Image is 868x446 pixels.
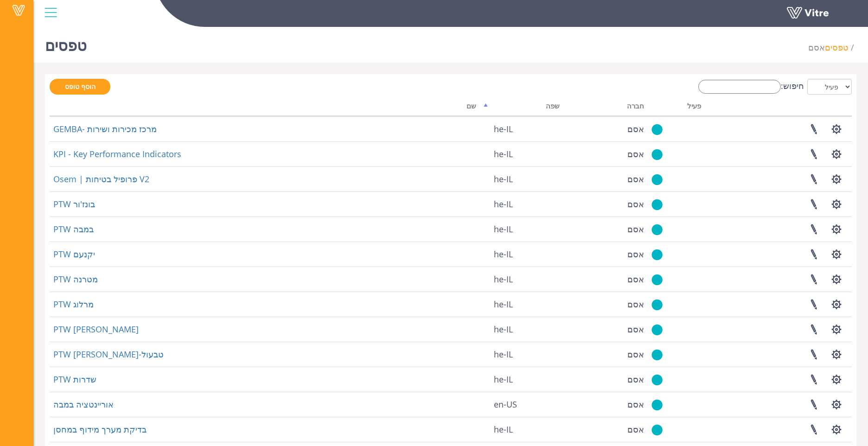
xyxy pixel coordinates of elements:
[53,399,114,410] a: אוריינטציה במבה
[490,392,563,417] td: en-US
[65,82,96,91] span: הוסף טופס
[53,274,98,285] a: PTW מטרנה
[53,349,164,360] a: PTW [PERSON_NAME]-טבעול
[53,299,94,310] a: PTW מרלוג
[627,299,644,310] span: 402
[651,424,663,436] img: yes
[53,374,96,385] a: PTW שדרות
[627,223,644,235] span: 402
[698,80,781,94] input: חיפוש:
[627,324,644,335] span: 402
[490,99,563,116] th: שפה
[651,399,663,411] img: yes
[627,123,644,134] span: 402
[490,242,563,267] td: he-IL
[825,42,856,54] li: טפסים
[490,141,563,166] td: he-IL
[53,123,157,134] a: GEMBA- מרכז מכירות ושירות
[490,417,563,442] td: he-IL
[490,317,563,342] td: he-IL
[651,224,663,236] img: yes
[781,80,804,91] font: חיפוש:
[651,324,663,336] img: yes
[490,116,563,141] td: he-IL
[490,367,563,392] td: he-IL
[651,199,663,210] img: yes
[53,324,139,335] a: PTW [PERSON_NAME]
[490,342,563,367] td: he-IL
[651,274,663,286] img: yes
[627,424,644,435] span: 402
[627,173,644,185] span: 402
[50,99,490,116] th: Name: activate to sort column descending
[53,248,95,260] a: PTW יקנעם
[490,217,563,242] td: he-IL
[53,173,149,185] a: Osem | פרופיל בטיחות V2
[490,166,563,191] td: he-IL
[651,249,663,261] img: yes
[627,198,644,210] span: 402
[53,198,95,210] a: PTW בונז'ור
[627,248,644,260] span: 402
[50,79,110,95] a: הוסף טופס
[53,223,94,235] a: PTW במבה
[627,374,644,385] span: 402
[53,424,147,435] a: בדיקת מערך מידוף במחסן
[490,267,563,292] td: he-IL
[651,374,663,386] img: yes
[563,99,647,116] th: חברה
[651,299,663,311] img: yes
[648,99,705,116] th: פעיל
[651,174,663,185] img: yes
[808,42,825,53] span: 402
[490,292,563,317] td: he-IL
[651,149,663,160] img: yes
[651,349,663,361] img: yes
[627,274,644,285] span: 402
[627,148,644,159] span: 402
[53,148,181,159] a: KPI - Key Performance Indicators
[45,23,87,63] h1: טפסים
[651,124,663,135] img: yes
[627,399,644,410] span: 402
[627,349,644,360] span: 402
[490,191,563,217] td: he-IL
